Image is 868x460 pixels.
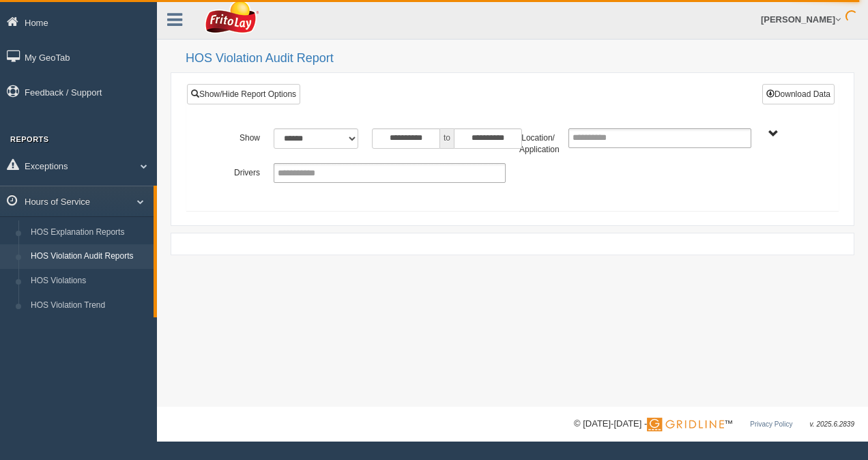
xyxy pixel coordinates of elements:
[218,163,267,179] label: Drivers
[574,417,854,431] div: © [DATE]-[DATE] - ™
[25,220,154,245] a: HOS Explanation Reports
[25,244,154,269] a: HOS Violation Audit Reports
[186,52,854,66] h2: HOS Violation Audit Report
[187,84,300,104] a: Show/Hide Report Options
[762,84,835,104] button: Download Data
[25,269,154,293] a: HOS Violations
[440,128,454,149] span: to
[25,293,154,318] a: HOS Violation Trend
[810,420,854,428] span: v. 2025.6.2839
[512,128,562,156] label: Location/ Application
[647,418,724,431] img: Gridline
[218,128,267,145] label: Show
[750,420,792,428] a: Privacy Policy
